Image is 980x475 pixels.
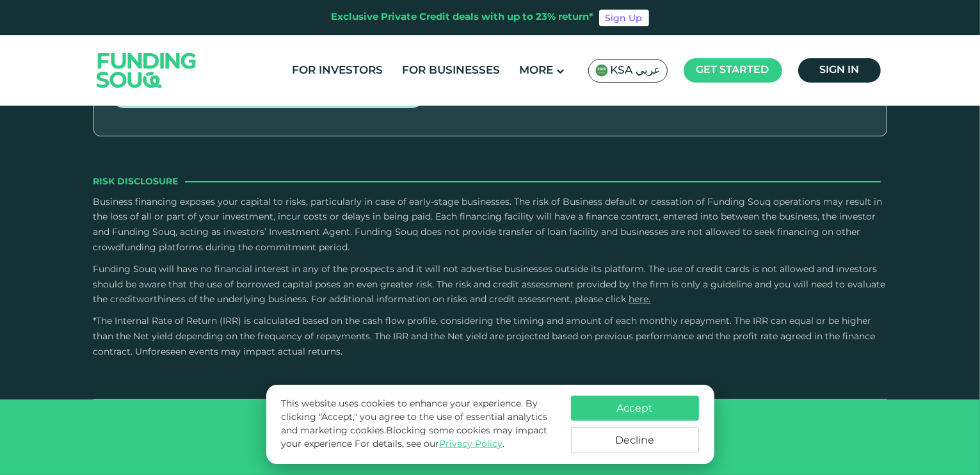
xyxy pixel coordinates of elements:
[571,427,699,453] button: Decline
[281,426,547,449] span: Blocking some cookies may impact your experience
[399,60,504,81] a: For Businesses
[332,10,594,25] div: Exclusive Private Credit deals with up to 23% return*
[281,398,558,451] p: This website uses cookies to enhance your experience. By clicking "Accept," you agree to the use ...
[798,58,881,83] a: Sign in
[289,60,387,81] a: For Investors
[571,396,699,421] button: Accept
[611,63,661,78] span: KSA عربي
[629,295,651,304] a: here.
[595,64,608,77] img: SA Flag
[439,440,502,449] a: Privacy Policy
[103,415,878,428] p: Funding Souq is licensed by the Saudi Central Bank with license number ٨٦/أ ش/٢٠٢٤٠٣
[84,38,209,102] img: Logo
[355,440,504,449] span: For details, see our .
[93,314,887,360] p: *The Internal Rate of Return (IRR) is calculated based on the cash flow profile, considering the ...
[93,265,886,305] span: Funding Souq will have no financial interest in any of the prospects and it will not advertise bu...
[520,65,554,76] span: More
[819,65,859,75] span: Sign in
[599,10,649,26] a: Sign Up
[93,175,179,189] span: Risk Disclosure
[93,195,887,256] p: Business financing exposes your capital to risks, particularly in case of early-stage businesses....
[696,65,769,75] span: Get started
